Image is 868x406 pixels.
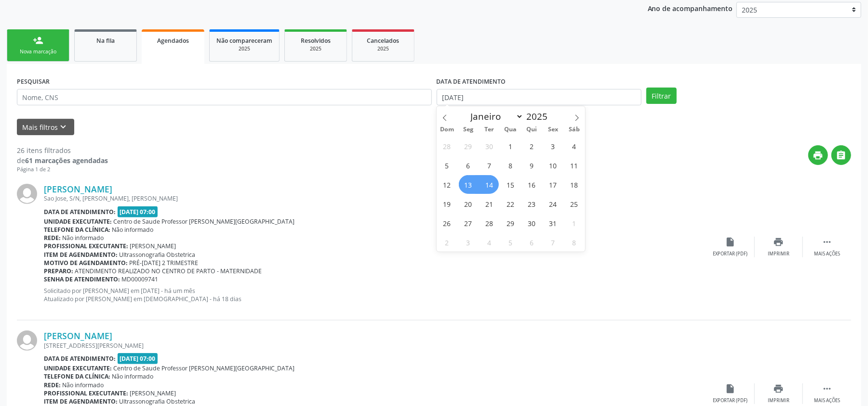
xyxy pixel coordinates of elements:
[44,184,112,194] a: [PERSON_NAME]
[544,175,562,194] span: Outubro 17, 2025
[646,88,677,104] button: Filtrar
[523,110,555,123] input: Year
[130,389,176,397] span: [PERSON_NAME]
[44,208,116,216] b: Data de atendimento:
[438,194,456,213] span: Outubro 19, 2025
[44,242,128,250] b: Profissional executante:
[63,381,104,389] span: Não informado
[44,381,61,389] b: Rede:
[459,214,478,232] span: Outubro 27, 2025
[459,175,478,194] span: Outubro 13, 2025
[458,127,479,133] span: Seg
[44,287,707,303] p: Solicitado por [PERSON_NAME] em [DATE] - há um mês Atualizado por [PERSON_NAME] em [DEMOGRAPHIC_D...
[822,237,832,247] i: 
[522,175,541,194] span: Outubro 16, 2025
[437,127,458,133] span: Dom
[44,389,128,397] b: Profissional executante:
[75,267,262,275] span: ATENDIMENTO REALIZADO NO CENTRO DE PARTO - MATERNIDADE
[437,74,506,89] label: DATA DE ATENDIMENTO
[216,45,272,52] div: 2025
[808,145,828,165] button: print
[459,156,478,175] span: Outubro 6, 2025
[725,237,736,247] i: insert_drive_file
[565,137,584,155] span: Outubro 4, 2025
[44,364,112,372] b: Unidade executante:
[359,45,407,52] div: 2025
[44,217,112,226] b: Unidade executante:
[157,37,189,45] span: Agendados
[480,156,499,175] span: Outubro 7, 2025
[544,214,562,232] span: Outubro 31, 2025
[501,156,520,175] span: Outubro 8, 2025
[480,214,499,232] span: Outubro 28, 2025
[44,226,110,234] b: Telefone da clínica:
[725,383,736,394] i: insert_drive_file
[822,383,832,394] i: 
[17,155,108,165] div: de
[544,156,562,175] span: Outubro 10, 2025
[44,259,128,267] b: Motivo de agendamento:
[544,137,562,155] span: Outubro 3, 2025
[17,145,108,155] div: 26 itens filtrados
[479,127,500,133] span: Ter
[112,226,154,234] span: Não informado
[831,145,851,165] button: 
[522,233,541,252] span: Novembro 6, 2025
[120,251,196,259] span: Ultrassonografia Obstetrica
[216,37,272,45] span: Não compareceram
[836,150,847,161] i: 
[713,251,748,257] div: Exportar (PDF)
[522,194,541,213] span: Outubro 23, 2025
[44,397,118,406] b: Item de agendamento:
[292,45,340,52] div: 2025
[480,194,499,213] span: Outubro 21, 2025
[130,242,176,250] span: [PERSON_NAME]
[565,233,584,252] span: Novembro 8, 2025
[565,194,584,213] span: Outubro 25, 2025
[112,372,154,381] span: Não informado
[522,137,541,155] span: Outubro 2, 2025
[438,137,456,155] span: Setembro 28, 2025
[774,383,784,394] i: print
[813,150,824,161] i: print
[438,214,456,232] span: Outubro 26, 2025
[480,233,499,252] span: Novembro 4, 2025
[17,330,37,351] img: img
[648,2,733,14] p: Ano de acompanhamento
[814,397,840,404] div: Mais ações
[768,251,789,257] div: Imprimir
[118,206,158,217] span: [DATE] 07:00
[96,37,115,45] span: Na fila
[17,165,108,174] div: Página 1 de 2
[480,175,499,194] span: Outubro 14, 2025
[544,233,562,252] span: Novembro 7, 2025
[774,237,784,247] i: print
[437,89,641,105] input: Selecione um intervalo
[44,194,707,203] div: Sao Jose, S/N, [PERSON_NAME], [PERSON_NAME]
[367,37,400,45] span: Cancelados
[459,194,478,213] span: Outubro 20, 2025
[130,259,199,267] span: PRÉ-[DATE] 2 TRIMESTRE
[114,364,295,372] span: Centro de Saude Professor [PERSON_NAME][GEOGRAPHIC_DATA]
[118,353,158,364] span: [DATE] 07:00
[501,194,520,213] span: Outubro 22, 2025
[564,127,585,133] span: Sáb
[44,355,116,363] b: Data de atendimento:
[521,127,543,133] span: Qui
[565,175,584,194] span: Outubro 18, 2025
[63,234,104,242] span: Não informado
[44,251,118,259] b: Item de agendamento:
[713,397,748,404] div: Exportar (PDF)
[25,156,108,165] strong: 61 marcações agendadas
[565,214,584,232] span: Novembro 1, 2025
[122,275,159,283] span: MD00009741
[480,137,499,155] span: Setembro 30, 2025
[501,175,520,194] span: Outubro 15, 2025
[565,156,584,175] span: Outubro 11, 2025
[14,48,62,55] div: Nova marcação
[459,137,478,155] span: Setembro 29, 2025
[44,234,61,242] b: Rede:
[17,184,37,204] img: img
[500,127,521,133] span: Qua
[543,127,564,133] span: Sex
